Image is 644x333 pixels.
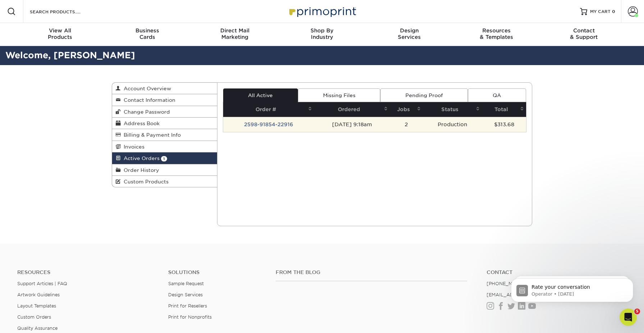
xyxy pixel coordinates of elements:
a: Resources& Templates [453,23,540,46]
span: Active Orders [121,155,160,161]
h4: From the Blog [276,269,467,275]
span: Invoices [121,144,144,150]
a: DesignServices [365,23,453,46]
span: Resources [453,27,540,34]
div: Products [17,27,104,40]
a: BusinessCards [104,23,191,46]
span: Custom Products [121,179,169,184]
span: MY CART [590,9,611,15]
a: View AllProducts [17,23,104,46]
a: Direct MailMarketing [191,23,279,46]
span: Contact Information [121,97,175,103]
div: & Templates [453,27,540,40]
a: Artwork Guidelines [17,292,60,297]
a: Active Orders 1 [112,152,217,164]
span: 1 [161,156,167,161]
th: Order # [223,102,314,117]
a: Print for Nonprofits [168,314,212,320]
span: Billing & Payment Info [121,132,181,138]
img: Primoprint [286,4,358,19]
a: Layout Templates [17,303,56,309]
span: Contact [540,27,627,34]
span: Address Book [121,120,160,126]
iframe: Intercom live chat [620,309,637,326]
a: Billing & Payment Info [112,129,217,141]
a: Address Book [112,118,217,129]
h4: Solutions [168,269,265,275]
span: View All [17,27,104,34]
th: Total [482,102,526,117]
td: 2598-91854-22916 [223,117,314,132]
a: QA [468,88,526,102]
th: Jobs [390,102,423,117]
a: [EMAIL_ADDRESS][DOMAIN_NAME] [487,292,572,297]
th: Ordered [314,102,390,117]
a: Custom Products [112,176,217,187]
div: & Support [540,27,627,40]
span: Shop By [279,27,366,34]
span: 0 [612,9,615,14]
a: Contact Information [112,94,217,106]
a: Contact [487,269,627,275]
div: Cards [104,27,191,40]
a: Print for Resellers [168,303,207,309]
span: Design [365,27,453,34]
a: [PHONE_NUMBER] [487,281,531,286]
td: Production [423,117,482,132]
div: Industry [279,27,366,40]
h4: Resources [17,269,157,275]
span: Order History [121,167,159,173]
td: [DATE] 9:18am [314,117,390,132]
div: Services [365,27,453,40]
td: $313.68 [482,117,526,132]
span: Direct Mail [191,27,279,34]
span: 5 [634,309,640,314]
div: Marketing [191,27,279,40]
span: Change Password [121,109,170,115]
a: Order History [112,164,217,176]
a: Invoices [112,141,217,152]
a: Design Services [168,292,203,297]
a: Shop ByIndustry [279,23,366,46]
a: Pending Proof [380,88,468,102]
span: Account Overview [121,86,171,91]
span: Business [104,27,191,34]
iframe: Intercom notifications message [500,263,644,314]
a: Missing Files [298,88,380,102]
a: Sample Request [168,281,204,286]
th: Status [423,102,482,117]
a: All Active [223,88,298,102]
a: Contact& Support [540,23,627,46]
a: Change Password [112,106,217,118]
a: Account Overview [112,83,217,94]
a: Support Articles | FAQ [17,281,67,286]
td: 2 [390,117,423,132]
input: SEARCH PRODUCTS..... [29,7,99,16]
